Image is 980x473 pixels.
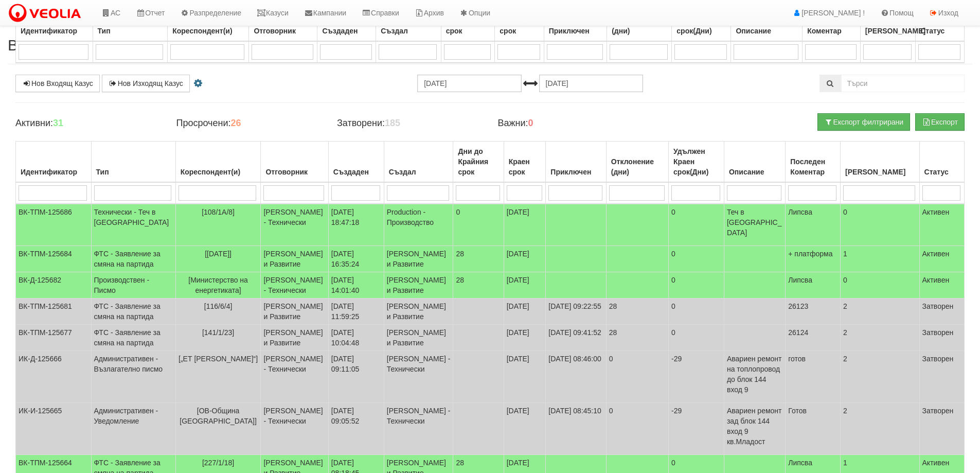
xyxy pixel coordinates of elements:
[328,351,384,403] td: [DATE] 09:11:05
[170,24,246,38] div: Кореспондент(и)
[328,204,384,246] td: [DATE] 18:47:18
[504,204,546,246] td: [DATE]
[91,325,175,351] td: ФТС - Заявление за смяна на партида
[919,142,964,183] th: Статус: No sort applied, activate to apply an ascending sort
[456,250,464,258] span: 28
[817,113,910,131] button: Експорт филтрирани
[328,142,384,183] th: Създаден: No sort applied, activate to apply an ascending sort
[16,204,92,246] td: ВК-ТПМ-125686
[261,299,328,325] td: [PERSON_NAME] и Развитие
[919,403,964,455] td: Затворен
[546,142,606,183] th: Приключен: No sort applied, activate to apply an ascending sort
[384,403,453,455] td: [PERSON_NAME] - Технически
[727,406,782,447] p: Авариен ремонт зад блок 144 вход 9 кв.Младост
[504,142,546,183] th: Краен срок: No sort applied, activate to apply an ascending sort
[788,208,812,216] span: Липсва
[734,24,799,38] div: Описание
[788,355,806,363] span: готов
[53,118,63,128] b: 31
[19,24,90,38] div: Идентификатор
[504,325,546,351] td: [DATE]
[261,142,328,183] th: Отговорник: No sort applied, activate to apply an ascending sort
[606,403,668,455] td: 0
[497,118,643,129] h4: Важни:
[841,246,919,272] td: 1
[179,355,258,363] span: [„ЕТ [PERSON_NAME]“]
[504,246,546,272] td: [DATE]
[788,407,807,415] span: Готов
[504,351,546,403] td: [DATE]
[384,272,453,299] td: [PERSON_NAME] и Развитие
[918,24,961,38] div: Статус
[337,118,482,129] h4: Затворени:
[788,250,832,258] span: + платформа
[91,204,175,246] td: Технически - Теч в [GEOGRAPHIC_DATA]
[192,80,204,87] i: Настройки
[328,325,384,351] td: [DATE] 10:04:48
[919,299,964,325] td: Затворен
[15,75,100,92] a: Нов Входящ Казус
[507,154,543,179] div: Краен срок
[16,272,92,299] td: ВК-Д-125682
[669,272,724,299] td: 0
[788,328,808,337] span: 26124
[606,325,668,351] td: 28
[261,325,328,351] td: [PERSON_NAME] и Развитие
[261,272,328,299] td: [PERSON_NAME] - Технически
[331,165,381,179] div: Създаден
[546,403,606,455] td: [DATE] 08:45:10
[843,165,916,179] div: [PERSON_NAME]
[384,299,453,325] td: [PERSON_NAME] и Развитие
[546,325,606,351] td: [DATE] 09:41:52
[91,272,175,299] td: Производствен - Писмо
[669,299,724,325] td: 0
[8,3,86,24] img: VeoliaLogo.png
[606,351,668,403] td: 0
[91,351,175,403] td: Административен - Възлагателно писмо
[263,165,325,179] div: Отговорник
[91,246,175,272] td: ФТС - Заявление за смяна на партида
[202,208,235,216] span: [108/1А/8]
[841,204,919,246] td: 0
[669,142,724,183] th: Удължен Краен срок(Дни): No sort applied, activate to apply an ascending sort
[15,118,161,129] h4: Активни:
[546,299,606,325] td: [DATE] 09:22:55
[788,459,812,467] span: Липсва
[727,207,782,238] p: Теч в [GEOGRAPHIC_DATA]
[94,165,173,179] div: Тип
[16,351,92,403] td: ИК-Д-125666
[669,246,724,272] td: 0
[19,165,88,179] div: Идентификатор
[606,142,668,183] th: Отклонение (дни): No sort applied, activate to apply an ascending sort
[919,325,964,351] td: Затворен
[669,204,724,246] td: 0
[96,24,165,38] div: Тип
[841,272,919,299] td: 0
[202,328,234,337] span: [141/1/23]
[504,299,546,325] td: [DATE]
[456,276,464,284] span: 28
[504,272,546,299] td: [DATE]
[841,325,919,351] td: 2
[546,351,606,403] td: [DATE] 08:46:00
[175,142,261,183] th: Кореспондент(и): No sort applied, activate to apply an ascending sort
[841,403,919,455] td: 2
[606,299,668,325] td: 28
[261,403,328,455] td: [PERSON_NAME] - Технически
[841,142,919,183] th: Брой Файлове: No sort applied, activate to apply an ascending sort
[179,165,258,179] div: Кореспондент(и)
[204,302,233,310] span: [116/6/4]
[456,208,460,216] span: 0
[456,144,501,179] div: Дни до Крайния срок
[91,403,175,455] td: Административен - Уведомление
[841,75,965,92] input: Търсене по Идентификатор, Бл/Вх/Ап, Тип, Описание, Моб. Номер, Имейл, Файл, Коментар,
[724,142,785,183] th: Описание: No sort applied, activate to apply an ascending sort
[328,403,384,455] td: [DATE] 09:05:52
[252,24,314,38] div: Отговорник
[384,204,453,246] td: Production - Производство
[16,246,92,272] td: ВК-ТПМ-125684
[453,142,504,183] th: Дни до Крайния срок: No sort applied, activate to apply an ascending sort
[328,299,384,325] td: [DATE] 11:59:25
[669,351,724,403] td: -29
[205,250,231,258] span: [[DATE]]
